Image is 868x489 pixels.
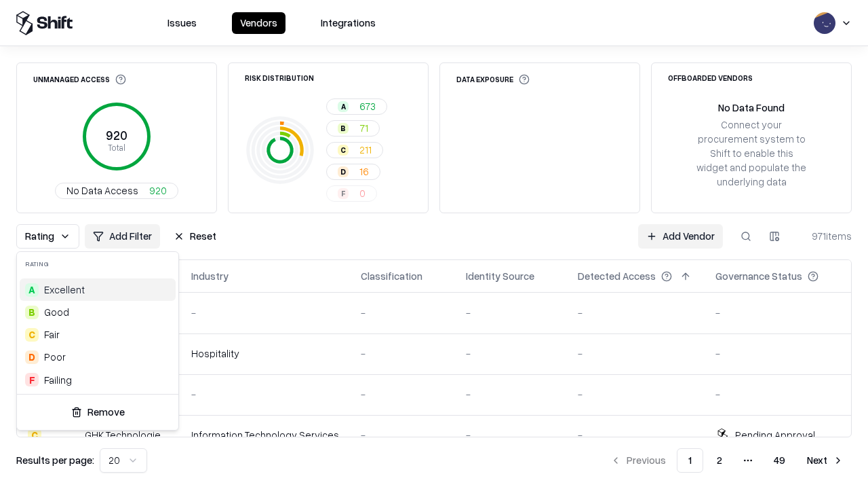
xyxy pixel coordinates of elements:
div: A [25,283,39,297]
div: Poor [44,350,66,364]
span: Fair [44,327,60,342]
span: Good [44,305,69,319]
div: D [25,350,39,364]
div: Failing [44,373,72,387]
div: Suggestions [17,276,178,394]
button: Remove [22,400,173,424]
div: F [25,373,39,386]
div: Rating [17,252,178,276]
div: C [25,328,39,342]
span: Excellent [44,283,85,297]
div: B [25,306,39,319]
